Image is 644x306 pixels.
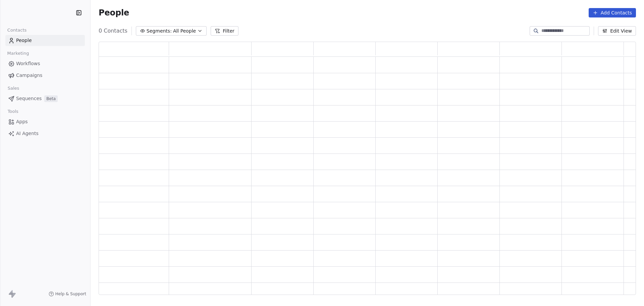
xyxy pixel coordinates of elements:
[55,291,86,297] span: Help & Support
[211,26,238,36] button: Filter
[49,291,86,297] a: Help & Support
[44,95,58,102] span: Beta
[147,28,172,35] span: Segments:
[16,60,40,67] span: Workflows
[173,28,196,35] span: All People
[4,25,30,35] span: Contacts
[5,93,85,104] a: SequencesBeta
[5,58,85,69] a: Workflows
[16,118,28,125] span: Apps
[5,83,22,93] span: Sales
[4,48,32,58] span: Marketing
[99,27,127,35] span: 0 Contacts
[16,37,32,44] span: People
[16,72,42,79] span: Campaigns
[99,8,129,18] span: People
[16,130,39,137] span: AI Agents
[5,116,85,127] a: Apps
[5,128,85,139] a: AI Agents
[598,26,636,36] button: Edit View
[5,106,21,117] span: Tools
[5,35,85,46] a: People
[16,95,42,102] span: Sequences
[589,8,636,17] button: Add Contacts
[5,70,85,81] a: Campaigns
